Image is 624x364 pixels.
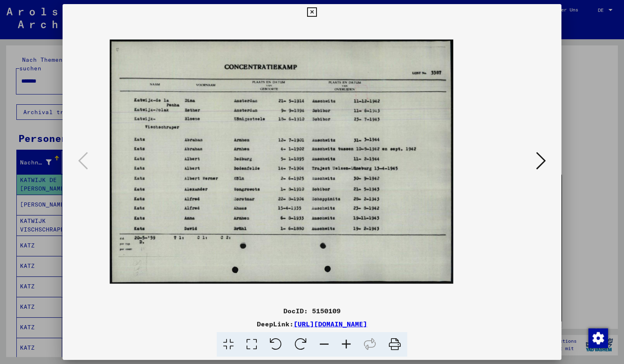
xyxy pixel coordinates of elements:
[588,328,608,348] img: Zustimmung ändern
[63,319,562,329] div: DeepLink:
[294,320,367,328] a: [URL][DOMAIN_NAME]
[63,306,562,316] div: DocID: 5150109
[110,39,453,283] img: 001.jpg
[588,328,608,348] div: Zustimmung ändern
